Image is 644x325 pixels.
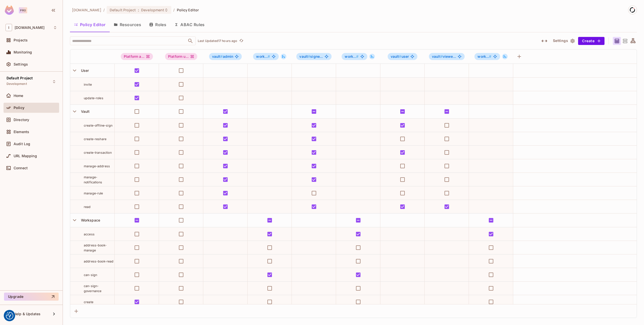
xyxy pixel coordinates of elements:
[429,53,465,60] span: vault#viewer
[7,76,33,80] span: Default Project
[14,38,28,42] span: Projects
[432,54,443,59] span: vault
[14,62,28,66] span: Settings
[138,8,139,12] span: :
[212,54,223,59] span: vault
[391,55,409,59] span: user
[84,96,103,100] span: update-roles
[212,55,233,59] span: admin
[103,8,105,12] li: /
[84,124,112,127] span: create-offline-sign
[84,273,97,277] span: can-sign
[84,259,114,263] span: address-book-read
[296,53,331,60] span: vault#signer
[7,82,27,86] span: Development
[84,284,102,293] span: can-sign-governance
[72,8,101,12] span: the active workspace
[14,50,32,54] span: Monitoring
[14,154,37,158] span: URL Mapping
[432,55,456,59] span: viewe...
[121,53,153,60] div: Platform a...
[79,218,100,222] span: Workspace
[84,137,106,141] span: create-reshare
[256,54,270,59] span: work...
[14,94,23,98] span: Home
[578,37,605,45] button: Create
[19,7,27,13] div: Pro
[345,54,358,59] span: work...
[356,54,358,59] span: #
[84,191,103,195] span: manage-rule
[70,18,110,31] button: Policy Editor
[84,164,110,168] span: manage-address
[399,54,401,59] span: #
[145,18,170,31] button: Roles
[84,232,95,236] span: access
[268,54,270,59] span: #
[489,54,491,59] span: #
[110,8,136,12] span: Default Project
[84,300,93,304] span: create
[551,37,576,45] button: Settings
[440,54,443,59] span: #
[477,54,491,59] span: work...
[299,55,323,59] span: signe...
[173,8,175,12] li: /
[110,18,145,31] button: Resources
[14,142,30,146] span: Audit Log
[14,118,29,122] span: Directory
[165,53,197,60] div: Platform u...
[253,53,278,60] span: workspace#admin
[239,38,244,43] span: refresh
[84,175,102,184] span: manage-notifications
[84,151,112,154] span: create-transaction
[177,8,199,12] span: Policy Editor
[220,54,223,59] span: #
[238,38,245,44] button: refresh
[14,312,41,316] span: Help & Updates
[121,53,153,60] span: Platform admin
[628,6,637,14] img: Ester Alvarez Feijoo
[14,130,29,134] span: Elements
[14,106,24,110] span: Policy
[15,26,45,30] span: Workspace: iofinnet.com
[79,68,89,73] span: User
[6,24,12,31] span: I
[237,38,245,44] span: Click to refresh data
[342,53,367,60] span: workspace#signer
[14,166,28,170] span: Connect
[6,312,13,319] img: Revisit consent button
[170,18,209,31] button: ABAC Rules
[187,37,194,44] button: Open
[4,293,59,301] button: Upgrade
[299,54,310,59] span: vault
[5,6,14,15] img: SReyMgAAAABJRU5ErkJggg==
[391,54,401,59] span: vault
[6,312,13,319] button: Consent Preferences
[474,53,500,60] span: workspace#viewer
[141,8,164,12] span: Development
[165,53,197,60] span: Platform user
[84,83,92,86] span: invite
[84,205,91,209] span: read
[79,109,90,114] span: Vault
[198,39,237,43] p: Last Updated 17 hours ago
[84,243,107,252] span: address-book-manage
[308,54,310,59] span: #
